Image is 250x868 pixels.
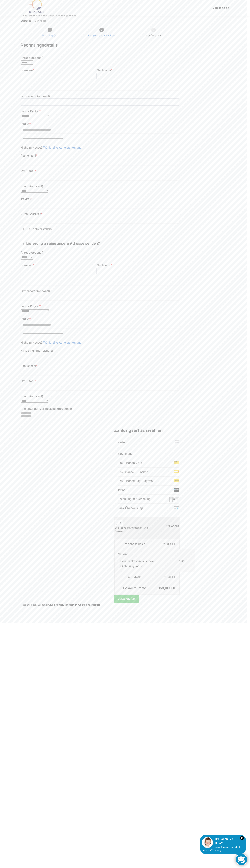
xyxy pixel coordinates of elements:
[21,263,34,267] label: Vorname
[115,520,123,526] img: Zur Kasse 8
[21,94,50,98] label: Firmenname
[21,364,37,368] label: Postleitzahl
[118,440,125,444] label: Karte
[21,243,24,245] input: Lieferung an eine andere Adresse senden?
[97,263,112,267] label: Nachname
[21,407,72,410] label: Anmerkungen zur Bestellung
[118,564,143,568] label: Abholung vor Ort
[21,109,41,113] label: Land / Region
[21,146,42,149] span: Nicht zu Hause?
[21,349,55,352] label: Kundennummer
[174,461,179,464] img: Zur Kasse 2
[174,525,179,528] span: CHF
[118,559,155,563] label: Versandkostenpauschale:
[21,341,42,344] span: Nicht zu Hause?
[178,559,191,563] bdi: 29,00
[31,19,35,22] span: /
[170,542,176,546] span: CHF
[146,34,161,37] span: Confirmation
[169,586,176,590] span: CHF
[21,228,24,230] input: Ein Konto erstellen?
[114,582,155,594] th: Gesamtsumme
[21,251,43,254] label: Anrede
[118,479,155,483] label: Post Finance Pay (Payrexx)
[174,479,179,482] img: Zur Kasse 4
[202,846,240,852] span: Unser Support-Team steht Ihnen zur Verfügung
[88,34,115,37] a: Shipping and Checkout
[21,19,31,22] a: Startseite
[21,56,43,59] label: Anrede
[21,15,76,17] p: Tiptop Technik zum Stromsparen und Stromgewinnung
[30,56,43,59] span: (optional)
[30,251,43,254] span: (optional)
[202,837,244,845] div: Brauchen Sie Hilfe?
[174,506,179,510] img: Zur Kasse 7
[170,575,176,579] span: CHF
[21,212,43,216] label: E-Mail-Adresse
[21,289,50,293] label: Firmenname
[152,528,154,531] strong: × 1
[37,94,50,98] span: (optional)
[50,603,100,606] a: Gutscheincode eingeben
[159,586,176,590] bdi: 158,00
[97,68,112,72] label: Nachname
[21,317,31,321] label: Straße
[118,506,143,510] label: Bank Überweisung
[114,539,155,549] th: Zwischensumme
[164,575,176,579] bdi: 11,84
[118,488,125,492] label: Twint
[169,497,179,502] img: Zur Kasse 6
[240,836,244,840] i: Schließen
[59,407,72,410] span: (optional)
[41,34,58,37] a: Shopping Cart
[26,227,52,231] span: Ein Konto erstellen?
[174,488,179,492] img: Zur Kasse 5
[41,349,55,352] span: (optional)
[21,68,34,72] label: Vorname
[21,197,32,200] label: Telefon
[118,470,148,474] label: PostFinance E-Finance
[21,184,43,188] label: Kanton
[174,470,179,473] img: Zur Kasse 3
[21,42,179,48] h3: Rechnungsdetails
[114,572,155,582] th: inkl. MwSt.
[118,497,151,501] label: Bezahlung mit Rechnung
[21,122,31,126] label: Straße
[21,169,36,173] label: Ort / Stadt
[21,154,37,157] label: Postleitzahl
[76,6,230,10] h1: Zur Kasse
[115,526,154,533] div: Solarpaneele Aufständerung Deluxe
[30,184,43,188] span: (optional)
[118,452,133,455] label: Barzahlung
[43,341,81,344] a: Wähle eine Abholstation aus
[114,427,179,434] h3: Zahlungsart auswählen
[114,595,139,603] button: Jetzt kaufen
[21,394,43,398] label: Kanton
[21,603,179,607] div: Hast du einen Gutschein?
[21,42,179,420] form: Kasse
[21,304,41,308] label: Land / Region
[21,16,230,25] nav: Breadcrumb
[118,461,142,465] label: Post Finance Card
[162,542,176,546] bdi: 129,00
[21,379,36,383] label: Ort / Stadt
[26,241,100,246] span: Lieferung an eine andere Adresse senden?
[174,440,179,444] img: Zur Kasse 1
[202,837,213,848] img: Customer service
[185,559,191,563] span: CHF
[43,146,81,149] a: Wähle eine Abholstation aus
[166,525,179,528] bdi: 129,00
[37,289,50,293] span: (optional)
[114,549,195,556] th: Versand
[30,394,43,398] span: (optional)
